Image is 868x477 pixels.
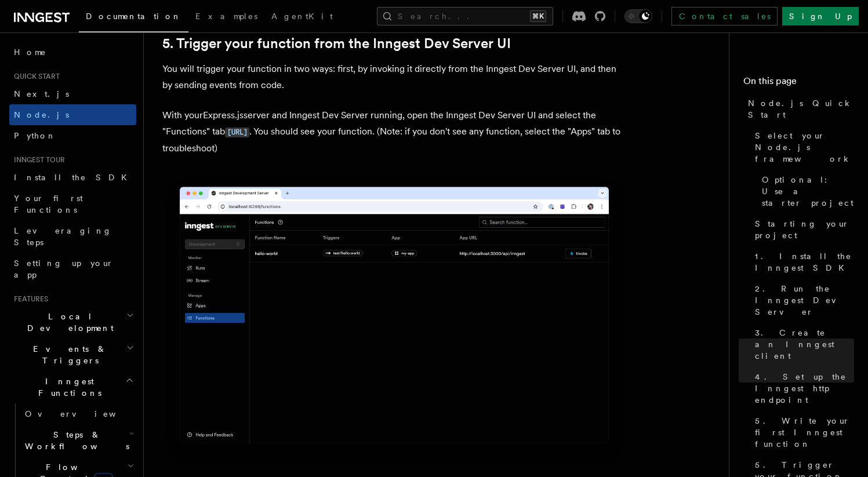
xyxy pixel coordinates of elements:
a: Your first Functions [9,188,136,220]
a: Select your Node.js framework [750,125,854,169]
a: 5. Write your first Inngest function [750,410,854,454]
span: Features [9,294,48,304]
a: Starting your project [750,213,854,246]
a: Leveraging Steps [9,220,136,253]
a: 3. Create an Inngest client [750,322,854,366]
span: 1. Install the Inngest SDK [755,250,854,274]
a: Optional: Use a starter project [757,169,854,213]
a: Examples [188,3,264,31]
a: AgentKit [264,3,340,31]
span: Starting your project [755,218,854,241]
span: Your first Functions [14,194,83,214]
code: [URL] [225,128,249,137]
a: [URL] [225,126,249,137]
a: Next.js [9,83,136,104]
a: Overview [20,403,136,424]
span: AgentKit [271,12,333,21]
span: Next.js [14,89,69,99]
span: Optional: Use a starter project [762,174,854,209]
span: Select your Node.js framework [755,130,854,165]
a: Home [9,42,136,63]
a: Node.js Quick Start [743,93,854,125]
span: 2. Run the Inngest Dev Server [755,283,854,318]
img: Inngest Dev Server web interface's functions tab with functions listed [162,175,626,467]
p: With your Express.js server and Inngest Dev Server running, open the Inngest Dev Server UI and se... [162,107,626,156]
a: 2. Run the Inngest Dev Server [750,278,854,322]
span: 4. Set up the Inngest http endpoint [755,371,854,406]
span: Steps & Workflows [20,429,129,452]
a: Sign Up [782,7,859,26]
a: Documentation [79,3,188,32]
span: Examples [195,12,257,21]
span: Node.js Quick Start [748,97,854,121]
span: 5. Write your first Inngest function [755,415,854,450]
a: Python [9,125,136,146]
span: Setting up your app [14,258,114,279]
span: Events & Triggers [9,343,126,366]
h4: On this page [743,74,854,93]
span: Install the SDK [14,173,134,182]
button: Inngest Functions [9,371,136,403]
span: Inngest tour [9,155,65,165]
span: Leveraging Steps [14,226,112,247]
span: Inngest Functions [9,376,125,399]
span: Local Development [9,311,126,334]
a: 4. Set up the Inngest http endpoint [750,366,854,410]
a: Setting up your app [9,253,136,285]
button: Events & Triggers [9,338,136,371]
a: 1. Install the Inngest SDK [750,246,854,278]
a: Contact sales [671,7,778,26]
button: Steps & Workflows [20,424,136,457]
span: Python [14,131,56,140]
span: Quick start [9,72,60,81]
span: Documentation [86,12,181,21]
span: Home [14,46,46,58]
button: Local Development [9,306,136,338]
span: Node.js [14,110,69,119]
button: Toggle dark mode [624,9,652,23]
a: Install the SDK [9,167,136,188]
p: You will trigger your function in two ways: first, by invoking it directly from the Inngest Dev S... [162,61,626,93]
a: Node.js [9,104,136,125]
button: Search...⌘K [377,7,553,26]
span: 3. Create an Inngest client [755,327,854,362]
a: 5. Trigger your function from the Inngest Dev Server UI [162,35,511,52]
kbd: ⌘K [530,10,546,22]
span: Overview [25,409,144,418]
